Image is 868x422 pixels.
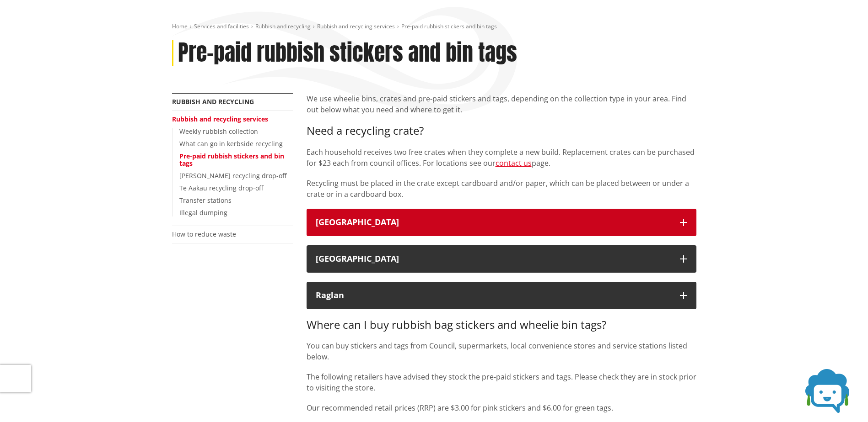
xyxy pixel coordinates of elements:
a: Rubbish and recycling services [172,115,268,123]
a: Pre-paid rubbish stickers and bin tags [179,152,284,168]
h3: Where can I buy rubbish bag stickers and wheelie bin tags? [307,318,696,332]
a: Rubbish and recycling [255,22,311,30]
p: Each household receives two free crates when they complete a new build. Replacement crates can be... [307,147,696,169]
a: Rubbish and recycling [172,97,254,106]
a: Rubbish and recycling services [317,22,395,30]
div: [GEOGRAPHIC_DATA] [316,254,671,264]
button: Raglan [307,282,696,309]
a: Transfer stations [179,196,232,205]
a: What can go in kerbside recycling [179,139,283,148]
a: Services and facilities [194,22,249,30]
p: Our recommended retail prices (RRP) are $3.00 for pink stickers and $6.00 for green tags. [307,402,696,413]
a: Weekly rubbish collection [179,127,258,136]
a: [PERSON_NAME] recycling drop-off [179,171,286,180]
p: Recycling must be placed in the crate except cardboard and/or paper, which can be placed between ... [307,178,696,200]
a: Illegal dumping [179,208,227,217]
p: You can buy stickers and tags from Council, supermarkets, local convenience stores and service st... [307,340,696,362]
span: Pre-paid rubbish stickers and bin tags [401,22,497,30]
a: How to reduce waste [172,230,236,238]
p: We use wheelie bins, crates and pre-paid stickers and tags, depending on the collection type in y... [307,93,696,115]
button: [GEOGRAPHIC_DATA] [307,245,696,273]
h3: Need a recycling crate? [307,124,696,137]
a: contact us [496,158,532,168]
div: Raglan [316,291,671,300]
div: [GEOGRAPHIC_DATA] [316,218,671,227]
h1: Pre-paid rubbish stickers and bin tags [178,40,517,66]
button: [GEOGRAPHIC_DATA] [307,209,696,236]
p: The following retailers have advised they stock the pre-paid stickers and tags. Please check they... [307,371,696,393]
nav: breadcrumb [172,23,696,31]
a: Te Aakau recycling drop-off [179,184,263,192]
a: Home [172,22,188,30]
